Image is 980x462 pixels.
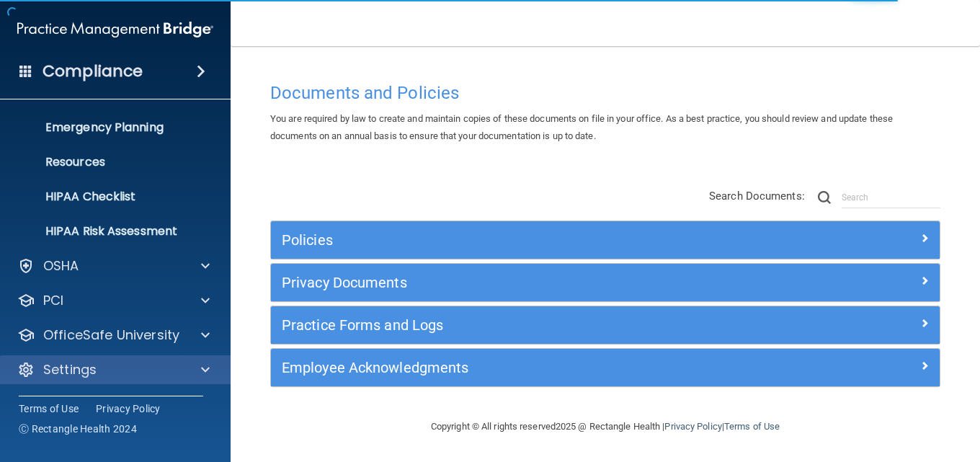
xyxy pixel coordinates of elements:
[17,292,210,309] a: PCI
[96,401,161,416] a: Privacy Policy
[43,61,143,81] h4: Compliance
[282,228,929,252] a: Policies
[270,84,940,102] h4: Documents and Policies
[19,401,79,416] a: Terms of Use
[709,190,805,203] span: Search Documents:
[43,257,79,275] p: OSHA
[17,257,210,275] a: OSHA
[282,271,929,294] a: Privacy Documents
[282,360,762,376] h5: Employee Acknowledgments
[818,191,831,204] img: ic-search.3b580494.png
[43,292,63,309] p: PCI
[282,275,762,290] h5: Privacy Documents
[9,224,206,239] p: HIPAA Risk Assessment
[342,404,868,450] div: Copyright © All rights reserved 2025 @ Rectangle Health | |
[43,326,179,344] p: OfficeSafe University
[17,326,210,344] a: OfficeSafe University
[17,361,210,378] a: Settings
[842,187,940,208] input: Search
[282,232,762,248] h5: Policies
[9,155,206,169] p: Resources
[282,314,929,337] a: Practice Forms and Logs
[664,421,721,432] a: Privacy Policy
[282,317,762,333] h5: Practice Forms and Logs
[19,422,137,436] span: Ⓒ Rectangle Health 2024
[270,113,893,141] span: You are required by law to create and maintain copies of these documents on file in your office. ...
[43,361,97,378] p: Settings
[9,190,206,204] p: HIPAA Checklist
[17,15,213,44] img: PMB logo
[724,421,780,432] a: Terms of Use
[282,356,929,379] a: Employee Acknowledgments
[9,120,206,135] p: Emergency Planning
